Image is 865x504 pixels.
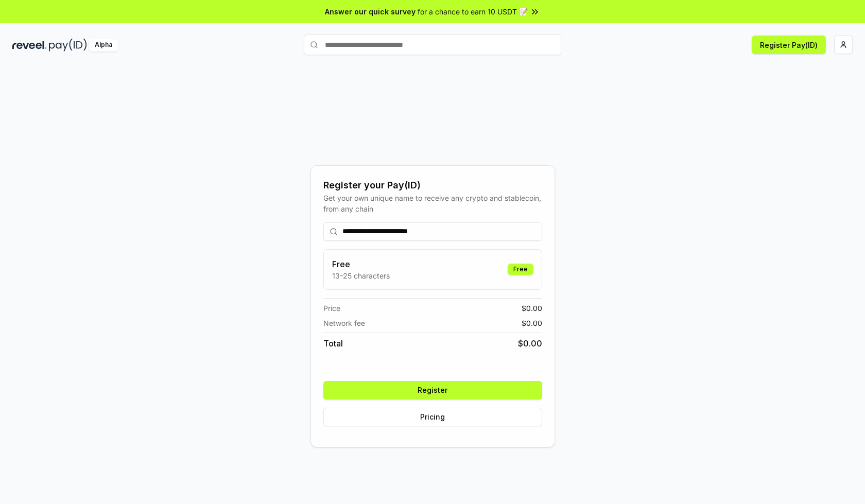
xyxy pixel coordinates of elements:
div: Register your Pay(ID) [323,178,542,193]
span: Answer our quick survey [325,6,416,17]
div: Alpha [89,39,118,51]
span: $ 0.00 [522,318,542,328]
button: Register [323,381,542,399]
span: Price [323,303,340,314]
div: Get your own unique name to receive any crypto and stablecoin, from any chain [323,193,542,214]
p: 13-25 characters [332,270,390,281]
button: Pricing [323,408,542,426]
img: reveel_dark [12,39,47,51]
span: $ 0.00 [518,337,542,350]
span: Network fee [323,318,365,328]
button: Register Pay(ID) [752,36,826,54]
h3: Free [332,258,390,270]
span: Total [323,337,343,350]
div: Free [508,264,533,275]
img: pay_id [49,39,87,51]
span: for a chance to earn 10 USDT 📝 [418,6,528,17]
span: $ 0.00 [522,303,542,314]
